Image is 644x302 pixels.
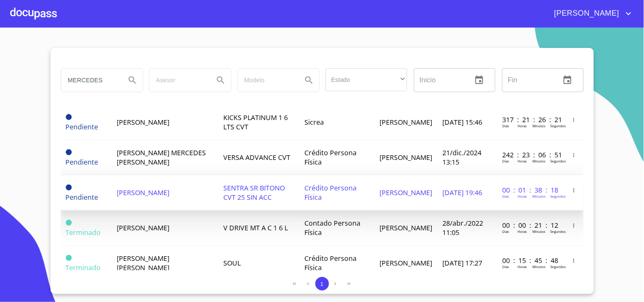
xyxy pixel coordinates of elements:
span: Terminado [66,263,101,272]
button: account of current user [548,7,634,20]
span: 21/dic./2024 13:15 [442,148,481,167]
span: Contado Persona Física [305,218,361,237]
span: Pendiente [66,185,72,190]
p: 317 : 21 : 26 : 21 [502,115,560,124]
p: Dias [502,194,509,199]
p: 00 : 00 : 21 : 12 [502,221,560,230]
span: [PERSON_NAME] [117,188,169,197]
span: Crédito Persona Física [305,148,357,167]
p: Minutos [532,194,546,199]
p: Dias [502,264,509,269]
p: Horas [517,264,527,269]
span: Sicrea [305,117,324,127]
span: 28/abr./2022 11:05 [442,218,483,237]
span: Pendiente [66,122,98,131]
p: Dias [502,123,509,128]
button: Search [211,70,231,90]
span: [DATE] 15:46 [442,117,482,127]
p: Segundos [550,229,566,234]
span: [PERSON_NAME] [380,258,432,268]
p: Segundos [550,264,566,269]
p: Horas [517,194,527,199]
span: [PERSON_NAME] [380,223,432,232]
span: Crédito Persona Física [305,254,357,272]
span: [PERSON_NAME] [117,117,169,127]
span: Pendiente [66,193,98,202]
p: Horas [517,229,527,234]
span: Pendiente [66,157,98,167]
p: Segundos [550,194,566,199]
span: [PERSON_NAME] MERCEDES [PERSON_NAME] [117,148,206,167]
input: search [61,69,119,92]
p: Horas [517,123,527,128]
p: 242 : 23 : 06 : 51 [502,150,560,159]
span: 1 [321,281,323,287]
button: 1 [315,277,329,291]
button: Search [122,70,143,90]
input: search [238,69,295,92]
p: Minutos [532,123,546,128]
button: Search [299,70,319,90]
span: V DRIVE MT A C 1 6 L [223,223,288,232]
span: [PERSON_NAME] [380,117,432,127]
input: search [149,69,207,92]
span: VERSA ADVANCE CVT [223,153,290,162]
span: Pendiente [66,149,72,155]
span: Crédito Persona Física [305,183,357,202]
span: SENTRA SR BITONO CVT 25 SIN ACC [223,183,285,202]
p: Dias [502,229,509,234]
span: [PERSON_NAME] [380,188,432,197]
span: [DATE] 17:27 [442,258,482,268]
p: Dias [502,159,509,163]
span: [PERSON_NAME] [380,153,432,162]
p: Minutos [532,159,546,163]
span: [DATE] 19:46 [442,188,482,197]
p: 00 : 15 : 45 : 48 [502,256,560,265]
span: Terminado [66,255,72,261]
span: Terminado [66,228,101,237]
p: 00 : 01 : 38 : 18 [502,185,560,195]
span: [PERSON_NAME] [PERSON_NAME] [117,254,169,272]
p: Minutos [532,264,546,269]
span: [PERSON_NAME] [117,223,169,232]
span: [PERSON_NAME] [548,7,624,20]
span: SOUL [223,258,241,268]
p: Segundos [550,123,566,128]
span: Pendiente [66,114,72,120]
p: Horas [517,159,527,163]
div: ​ [326,68,407,91]
p: Minutos [532,229,546,234]
p: Segundos [550,159,566,163]
span: Terminado [66,220,72,226]
span: KICKS PLATINUM 1 6 LTS CVT [223,113,288,131]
